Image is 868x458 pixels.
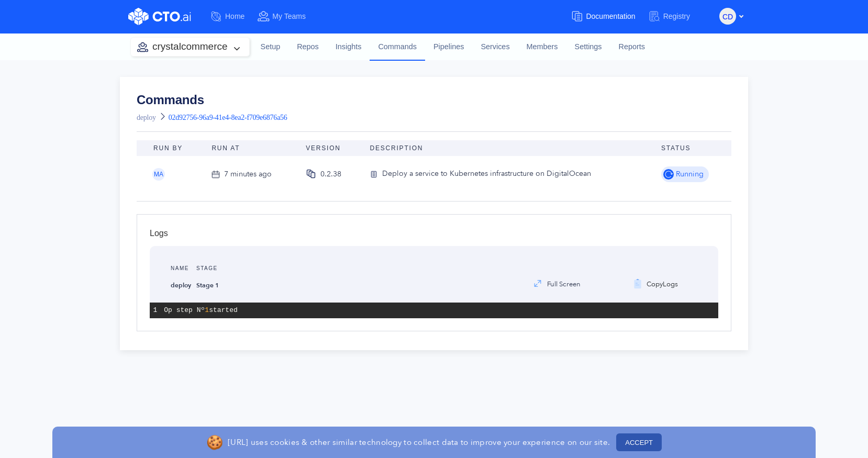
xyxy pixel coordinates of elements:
a: Insights [327,33,370,61]
span: started [209,306,238,314]
span: My Teams [272,12,306,20]
span: Running [674,169,704,180]
a: Setup [252,33,289,61]
div: Deploy a service to Kubernetes infrastructure on DigitalOcean [382,168,591,181]
a: deploy [137,114,156,121]
span: Home [225,12,244,20]
p: [URL] uses cookies & other similar technology to collect data to improve your experience on our s... [228,437,610,448]
th: Run By [137,140,203,156]
th: Status [653,140,731,156]
a: Documentation [571,7,648,26]
span: Op step Nº [164,306,205,314]
span: Copy Logs [644,280,678,289]
div: 1 [153,306,158,315]
a: Commands [370,33,425,60]
div: Stage [196,246,219,280]
a: Reports [610,33,653,61]
strong: Stage 1 [196,281,219,289]
th: Description [361,140,653,156]
div: 0.2.38 [320,169,341,180]
button: CopyLogs [624,273,687,294]
span: Documentation [586,12,635,20]
div: 7 minutes ago [224,169,272,180]
button: Full Screen [524,273,589,294]
div: Logs [150,227,718,246]
th: Run At [203,140,297,156]
img: version-icon [370,168,382,181]
a: Home [210,7,257,26]
span: 02d92756-96a9-41e4-8ea2-f709e6876a56 [169,114,287,121]
th: Version [297,140,361,156]
a: My Teams [257,7,318,26]
span: Registry [663,12,690,20]
span: CD [722,8,733,25]
a: Pipelines [425,33,472,61]
strong: deploy [171,281,191,289]
span: 1 [205,306,209,314]
div: Name [171,246,191,280]
span: MA [154,171,163,177]
button: CD [719,8,736,25]
a: Repos [288,33,327,61]
a: Registry [648,7,703,26]
a: Members [518,33,566,61]
button: ACCEPT [616,433,662,451]
a: Settings [566,33,610,61]
button: crystalcommerce [131,38,249,56]
img: CTO.ai Logo [128,8,191,25]
span: 🍪 [206,432,223,453]
a: Services [472,33,518,61]
a: Commands [137,94,287,106]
